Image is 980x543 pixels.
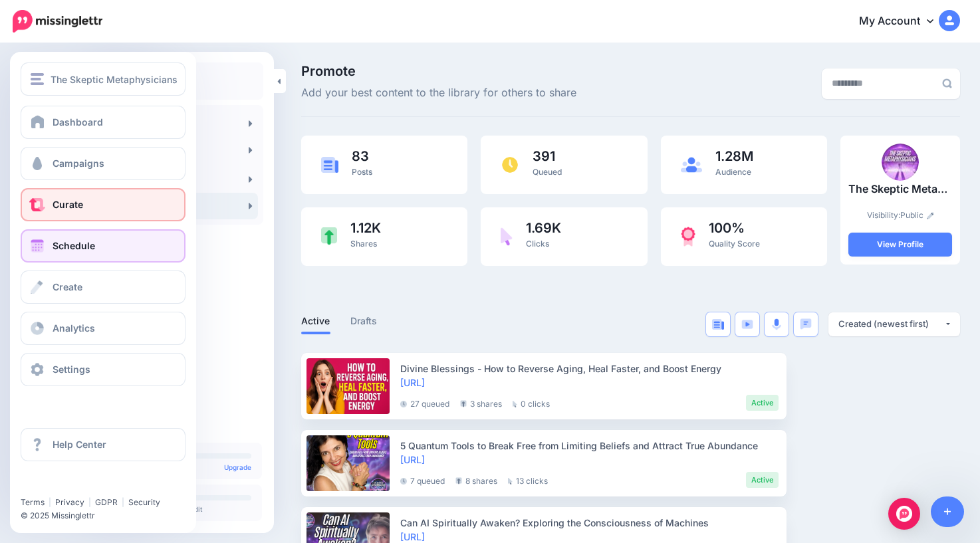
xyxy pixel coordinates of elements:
[513,401,517,407] img: pointer-grey.png
[301,64,576,78] span: Promote
[53,116,103,128] span: Dashboard
[21,312,185,345] a: Analytics
[21,353,185,386] a: Settings
[53,199,83,210] span: Curate
[460,400,467,407] img: share-grey.png
[741,320,753,329] img: video-blue.png
[400,478,407,485] img: clock-grey-darker.png
[21,147,185,180] a: Campaigns
[350,221,381,235] span: 1.12K
[400,377,425,388] a: [URL]
[55,497,84,507] a: Privacy
[400,472,445,488] li: 7 queued
[715,150,753,163] span: 1.28M
[712,319,724,330] img: article-blue.png
[321,157,338,172] img: article-blue.png
[746,395,779,411] li: Active
[21,62,185,96] button: The Skeptic Metaphysicians
[715,167,751,177] span: Audience
[455,472,497,488] li: 8 shares
[352,167,372,177] span: Posts
[31,73,44,85] img: menu.png
[53,281,82,292] span: Create
[350,313,378,329] a: Drafts
[53,322,95,334] span: Analytics
[21,509,195,522] li: © 2025 Missinglettr
[533,167,562,177] span: Queued
[350,239,377,249] span: Shares
[21,428,185,461] a: Help Center
[709,221,760,235] span: 100%
[128,497,160,507] a: Security
[301,84,576,102] span: Add your best content to the library for others to share
[526,239,549,249] span: Clicks
[800,318,812,330] img: chat-square-blue.png
[838,318,944,330] div: Created (newest first)
[53,240,95,251] span: Schedule
[848,181,952,198] p: The Skeptic Metaphysicians
[501,227,513,246] img: pointer-purple.png
[709,239,760,249] span: Quality Score
[21,271,185,304] a: Create
[846,5,960,38] a: My Account
[400,516,779,530] div: Can AI Spiritually Awaken? Exploring the Consciousness of Machines
[508,472,548,488] li: 13 clicks
[460,395,502,411] li: 3 shares
[400,531,425,542] a: [URL]
[533,150,562,163] span: 391
[400,362,779,376] div: Divine Blessings - How to Reverse Aging, Heal Faster, and Boost Energy
[21,106,185,139] a: Dashboard
[53,364,90,375] span: Settings
[122,497,124,507] span: |
[352,150,372,163] span: 83
[848,233,952,257] a: View Profile
[455,477,462,485] img: share-grey.png
[400,439,779,453] div: 5 Quantum Tools to Break Free from Limiting Beliefs and Attract True Abundance
[681,227,695,247] img: prize-red.png
[400,395,449,411] li: 27 queued
[21,229,185,263] a: Schedule
[927,212,934,219] img: pencil.png
[681,157,702,173] img: users-blue.png
[400,401,407,407] img: clock-grey-darker.png
[513,395,550,411] li: 0 clicks
[88,497,91,507] span: |
[95,497,118,507] a: GDPR
[888,498,920,530] div: Open Intercom Messenger
[53,158,104,169] span: Campaigns
[848,209,952,222] p: Visibility:
[882,144,919,181] img: 398694559_755142363325592_1851666557881600205_n-bsa141941_thumb.jpg
[526,221,561,235] span: 1.69K
[501,156,519,174] img: clock.png
[49,497,51,507] span: |
[942,78,952,88] img: search-grey-6.png
[51,72,178,87] span: The Skeptic Metaphysicians
[772,318,781,330] img: microphone.png
[828,312,960,336] button: Created (newest first)
[13,10,102,33] img: Missinglettr
[321,227,337,245] img: share-green.png
[400,454,425,465] a: [URL]
[301,313,330,329] a: Active
[53,439,106,450] span: Help Center
[21,188,185,221] a: Curate
[746,472,779,488] li: Active
[508,478,513,485] img: pointer-grey.png
[21,497,45,507] a: Terms
[21,478,124,491] iframe: Twitter Follow Button
[900,210,934,220] a: Public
